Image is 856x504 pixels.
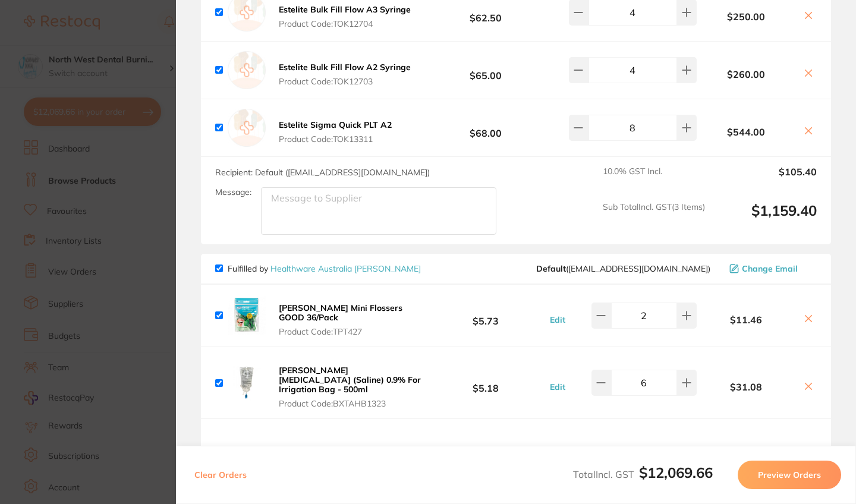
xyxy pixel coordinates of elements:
span: Total Incl. GST [573,468,713,480]
button: Edit [546,314,569,325]
span: 10.0 % GST Incl. [603,166,705,193]
span: Product Code: TOK12703 [279,77,411,86]
label: Message: [215,187,251,197]
b: $31.08 [697,382,795,392]
b: $5.18 [426,372,546,394]
b: Estelite Bulk Fill Flow A3 Syringe [279,4,411,15]
span: Product Code: TOK13311 [279,134,392,144]
b: $65.00 [426,59,546,81]
button: Bulk Discounts Curasept 0.20% [MEDICAL_DATA] [MEDICAL_DATA] - 200ml Bottle Product Code:CUADS220 [275,443,426,500]
a: Healthware Australia [PERSON_NAME] [270,263,421,274]
b: [PERSON_NAME] Mini Flossers GOOD 36/Pack [279,303,402,323]
button: Estelite Bulk Fill Flow A3 Syringe Product Code:TOK12704 [275,4,414,29]
img: Nno3cHR6ag [228,364,266,402]
b: $250.00 [697,11,795,22]
b: $68.00 [426,116,546,138]
img: empty.jpg [228,51,266,89]
button: [PERSON_NAME] [MEDICAL_DATA] (Saline) 0.9% For Irrigation Bag - 500ml Product Code:BXTAHB1323 [275,365,426,409]
span: Change Email [742,264,798,273]
button: Estelite Bulk Fill Flow A2 Syringe Product Code:TOK12703 [275,62,414,87]
output: $105.40 [715,166,817,193]
button: Clear Orders [191,461,250,489]
img: cW9tNm00NQ [228,297,266,335]
span: Product Code: BXTAHB1323 [279,399,422,408]
b: $544.00 [697,127,795,137]
b: $12,069.66 [639,464,713,481]
output: $1,159.40 [715,202,817,235]
p: Fulfilled by [228,264,421,273]
span: Product Code: TPT427 [279,327,422,336]
button: Estelite Sigma Quick PLT A2 Product Code:TOK13311 [275,119,395,144]
button: Preview Orders [738,461,841,489]
b: $260.00 [697,69,795,80]
b: [PERSON_NAME] [MEDICAL_DATA] (Saline) 0.9% For Irrigation Bag - 500ml [279,365,421,395]
button: Change Email [726,263,817,274]
button: Edit [546,382,569,392]
span: Recipient: Default ( [EMAIL_ADDRESS][DOMAIN_NAME] ) [215,167,430,178]
span: info@healthwareaustralia.com.au [536,264,710,273]
button: [PERSON_NAME] Mini Flossers GOOD 36/Pack Product Code:TPT427 [275,303,426,337]
b: $11.46 [697,314,795,325]
b: Estelite Sigma Quick PLT A2 [279,119,392,130]
b: $5.73 [426,305,546,327]
span: Product Code: TOK12704 [279,19,411,29]
span: Sub Total Incl. GST ( 3 Items) [603,202,705,235]
b: Estelite Bulk Fill Flow A2 Syringe [279,62,411,73]
b: $62.50 [426,1,546,23]
b: Default [536,263,566,274]
img: empty.jpg [228,109,266,147]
